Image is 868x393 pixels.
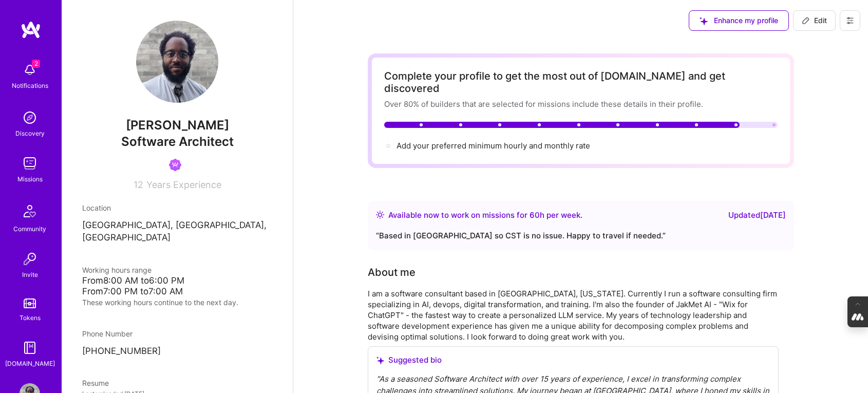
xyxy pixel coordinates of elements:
[388,209,582,221] div: Available now to work on missions for h per week .
[82,275,272,286] div: From 8:00 AM to 6:00 PM
[700,17,708,25] i: icon SuggestedTeams
[384,99,778,109] div: Over 80% of builders that are selected for missions include these details in their profile.
[368,288,779,342] div: I am a software consultant based in [GEOGRAPHIC_DATA], [US_STATE]. Currently I run a software con...
[82,379,109,387] span: Resume
[5,358,55,369] div: [DOMAIN_NAME]
[121,134,234,149] span: Software Architect
[82,345,272,358] p: [PHONE_NUMBER]
[376,355,770,365] div: Suggested bio
[82,286,272,297] div: From 7:00 PM to 7:00 AM
[169,159,181,171] img: Been on Mission
[21,21,41,39] img: logo
[368,265,416,280] div: About me
[689,10,789,31] button: Enhance my profile
[82,329,133,338] span: Phone Number
[13,223,46,234] div: Community
[20,107,40,128] img: discovery
[20,312,41,323] div: Tokens
[17,199,42,223] img: Community
[530,210,540,220] span: 60
[24,298,36,308] img: tokens
[376,230,786,242] div: “ Based in [GEOGRAPHIC_DATA] so CST is no issue. Happy to travel if needed. ”
[82,297,272,308] div: These working hours continue to the next day.
[802,15,827,26] span: Edit
[20,60,40,80] img: bell
[700,15,778,26] span: Enhance my profile
[12,80,48,91] div: Notifications
[376,211,384,219] img: Availability
[20,249,40,269] img: Invite
[793,10,836,31] button: Edit
[384,70,778,95] div: Complete your profile to get the most out of [DOMAIN_NAME] and get discovered
[136,21,218,103] img: User Avatar
[17,174,43,184] div: Missions
[20,153,40,174] img: teamwork
[82,202,272,213] div: Location
[376,357,384,364] i: icon SuggestedTeams
[82,219,272,244] p: [GEOGRAPHIC_DATA], [GEOGRAPHIC_DATA], [GEOGRAPHIC_DATA]
[15,128,45,139] div: Discovery
[22,269,38,280] div: Invite
[32,60,40,68] span: 2
[134,179,143,190] span: 12
[397,141,590,151] span: Add your preferred minimum hourly and monthly rate
[20,338,40,358] img: guide book
[82,266,152,274] span: Working hours range
[728,209,786,221] div: Updated [DATE]
[82,118,272,133] span: [PERSON_NAME]
[146,179,221,190] span: Years Experience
